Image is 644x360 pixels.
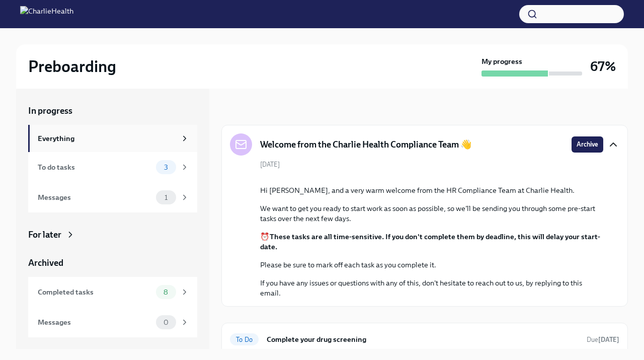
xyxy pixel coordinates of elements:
span: Due [587,336,619,343]
a: To DoComplete your drug screeningDue[DATE] [230,331,619,347]
div: In progress [221,105,266,117]
img: CharlieHealth [20,6,73,22]
button: Archive [572,136,603,153]
span: 3 [158,164,174,171]
span: 8 [157,289,174,296]
a: Messages0 [28,307,197,337]
p: ⏰ [260,232,603,252]
strong: These tasks are all time-sensitive. If you don't complete them by deadline, this will delay your ... [260,232,600,251]
strong: [DATE] [598,336,619,343]
p: If you have any issues or questions with any of this, don't hesitate to reach out to us, by reply... [260,278,603,298]
a: To do tasks3 [28,152,197,182]
span: [DATE] [260,160,280,169]
div: Everything [38,133,176,144]
a: Completed tasks8 [28,277,197,307]
a: For later [28,229,197,241]
div: Messages [38,192,152,203]
div: Messages [38,317,152,328]
span: September 29th, 2025 09:00 [587,335,619,344]
a: In progress [28,105,197,117]
span: To Do [230,336,259,343]
h3: 67% [590,57,616,76]
span: 1 [158,194,174,201]
div: To do tasks [38,162,152,173]
h6: Complete your drug screening [267,334,579,345]
a: Everything [28,125,197,152]
div: For later [28,229,61,241]
h2: Preboarding [28,56,116,77]
div: Completed tasks [38,286,152,298]
p: We want to get you ready to start work as soon as possible, so we'll be sending you through some ... [260,203,603,224]
p: Please be sure to mark off each task as you complete it. [260,260,603,270]
h5: Welcome from the Charlie Health Compliance Team 👋 [260,138,471,151]
span: 0 [157,319,175,326]
a: Archived [28,257,197,269]
span: Archive [577,139,598,150]
a: Messages1 [28,182,197,212]
strong: My progress [481,56,522,66]
p: Hi [PERSON_NAME], and a very warm welcome from the HR Compliance Team at Charlie Health. [260,185,603,195]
